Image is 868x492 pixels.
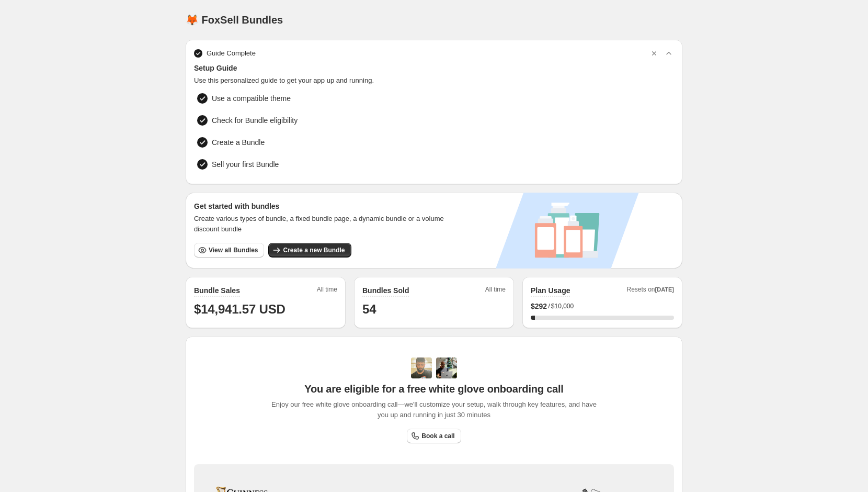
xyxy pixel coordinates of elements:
span: Book a call [421,432,454,440]
button: Create a new Bundle [268,243,351,258]
span: Create a new Bundle [283,246,345,254]
span: Check for Bundle eligibility [212,115,298,126]
h2: Bundle Sales [194,285,240,296]
button: View all Bundles [194,243,264,258]
img: Adi [411,357,432,378]
span: $ 292 [531,301,547,311]
a: Book a call [407,429,461,443]
div: / [531,301,674,311]
span: All time [317,285,337,297]
span: Use this personalized guide to get your app up and running. [194,75,674,86]
span: Use a compatible theme [212,93,291,104]
h1: 54 [362,301,506,318]
span: All time [485,285,506,297]
h1: $14,941.57 USD [194,301,337,318]
span: View all Bundles [209,246,258,254]
span: [DATE] [655,286,674,293]
span: Setup Guide [194,63,674,73]
h1: 🦊 FoxSell Bundles [186,14,283,26]
span: Create various types of bundle, a fixed bundle page, a dynamic bundle or a volume discount bundle [194,214,454,234]
span: Create a Bundle [212,137,265,148]
h2: Bundles Sold [362,285,409,296]
span: Sell your first Bundle [212,159,279,170]
span: You are eligible for a free white glove onboarding call [304,383,563,395]
h2: Plan Usage [531,285,570,296]
span: Guide Complete [207,48,256,59]
span: Resets on [627,285,675,297]
span: Enjoy our free white glove onboarding call—we'll customize your setup, walk through key features,... [266,399,602,420]
span: $10,000 [551,302,574,310]
img: Prakhar [436,357,457,378]
h3: Get started with bundles [194,201,454,211]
